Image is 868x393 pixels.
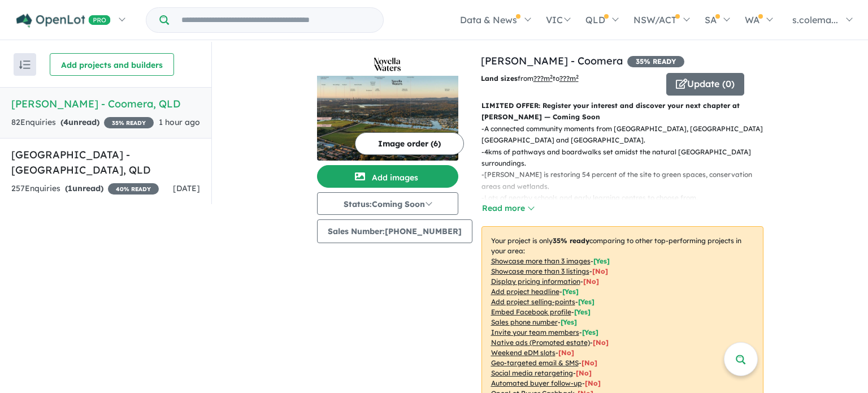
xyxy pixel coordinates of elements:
u: Automated buyer follow-up [491,379,582,387]
button: Sales Number:[PHONE_NUMBER] [317,219,472,243]
button: Add projects and builders [50,53,174,76]
span: [ Yes ] [582,328,598,336]
h5: [GEOGRAPHIC_DATA] - [GEOGRAPHIC_DATA] , QLD [11,147,200,178]
button: Read more [481,202,535,215]
p: - Lots of nearby schools and early learning centres to choose from. [481,192,772,204]
span: 1 [68,183,72,193]
p: LIMITED OFFER: Register your interest and discover your next chapter at [PERSON_NAME] — Coming Soon [481,100,763,123]
u: Geo-targeted email & SMS [491,359,579,367]
span: [ Yes ] [578,297,594,306]
button: Status:Coming Soon [317,192,458,215]
b: 35 % ready [553,236,589,245]
div: 82 Enquir ies [11,116,154,129]
u: Add project selling-points [491,297,575,306]
span: [No] [593,338,609,347]
img: Openlot PRO Logo White [16,14,111,28]
u: Embed Facebook profile [491,308,571,316]
span: 4 [63,117,68,127]
span: 1 hour ago [159,117,200,127]
span: 35 % READY [627,56,684,67]
strong: ( unread) [65,183,103,193]
u: Weekend eDM slots [491,348,555,357]
sup: 2 [576,74,579,80]
p: - 4kms of pathways and boardwalks set amidst the natural [GEOGRAPHIC_DATA] surroundings. [481,146,772,170]
button: Add images [317,165,458,188]
a: [PERSON_NAME] - Coomera [481,54,623,67]
u: Sales phone number [491,318,558,326]
span: [DATE] [173,183,200,193]
img: Novella Waters - Coomera Logo [322,58,454,71]
button: Image order (6) [355,132,464,155]
span: 35 % READY [104,117,154,128]
p: from [481,73,658,84]
u: Display pricing information [491,277,580,286]
u: Showcase more than 3 listings [491,267,589,275]
button: Update (0) [666,73,744,96]
h5: [PERSON_NAME] - Coomera , QLD [11,96,200,111]
span: to [553,74,579,83]
p: - [PERSON_NAME] is restoring 54 percent of the site to green spaces, conservation areas and wetla... [481,169,772,192]
u: Social media retargeting [491,369,573,377]
p: - A connected community moments from [GEOGRAPHIC_DATA], [GEOGRAPHIC_DATA], [GEOGRAPHIC_DATA] and ... [481,123,772,146]
b: Land sizes [481,74,518,83]
span: [No] [558,348,574,357]
u: Native ads (Promoted estate) [491,338,590,347]
u: Showcase more than 3 images [491,257,591,265]
span: [No] [585,379,601,387]
span: [ No ] [592,267,608,275]
u: Add project headline [491,287,559,296]
img: sort.svg [19,61,31,69]
span: [ Yes ] [562,287,579,296]
sup: 2 [550,74,553,80]
div: 257 Enquir ies [11,182,159,196]
span: s.colema... [792,14,838,25]
u: ??? m [533,74,553,83]
input: Try estate name, suburb, builder or developer [171,8,381,32]
span: [ Yes ] [561,318,577,326]
span: 40 % READY [108,183,159,195]
span: [ No ] [583,277,599,286]
strong: ( unread) [60,117,99,127]
span: [ Yes ] [593,257,610,265]
u: Invite your team members [491,328,579,336]
span: [No] [581,359,597,367]
img: Novella Waters - Coomera [317,76,458,161]
span: [ Yes ] [574,308,591,316]
a: Novella Waters - Coomera LogoNovella Waters - Coomera [317,53,458,161]
span: [No] [576,369,592,377]
u: ???m [559,74,579,83]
